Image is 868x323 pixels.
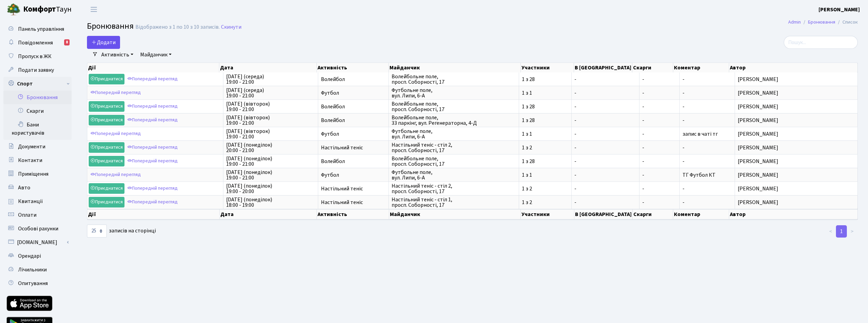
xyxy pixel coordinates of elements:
select: записів на сторінці [87,225,107,238]
th: Активність [317,209,389,219]
span: Футбольне поле, вул. Липи, 6-А [392,129,516,139]
span: Футбол [321,131,386,137]
span: - [574,159,636,164]
a: Попередній перегляд [89,129,143,139]
b: Комфорт [23,4,56,15]
a: Попередній перегляд [126,197,179,207]
span: Настільний теніс - стіл 2, просп. Соборності, 17 [392,142,516,153]
span: Приміщення [18,170,48,178]
span: Пропуск в ЖК [18,53,52,60]
a: Приєднатися [89,74,124,84]
span: 1 з 1 [522,131,569,137]
a: Контакти [3,153,72,167]
span: 1 з 2 [522,200,569,205]
a: Скарги [3,104,72,118]
span: 1 з 28 [522,104,569,109]
a: Квитанції [3,194,72,208]
a: Приєднатися [89,142,124,153]
a: Приєднатися [89,115,124,125]
span: - [642,104,677,109]
a: Попередній перегляд [126,156,179,166]
span: 1 з 1 [522,90,569,96]
span: 1 з 2 [522,145,569,150]
a: Подати заявку [3,63,72,77]
span: - [642,77,677,82]
span: 1 з 1 [522,172,569,178]
th: Дії [87,63,219,72]
span: Повідомлення [18,39,53,46]
span: - [574,118,636,123]
a: Панель управління [3,22,72,36]
a: Повідомлення8 [3,36,72,50]
th: Скарги [633,209,673,219]
span: Волейбол [321,159,386,164]
a: Пропуск в ЖК [3,50,72,63]
span: [DATE] (понеділок) 19:00 - 20:00 [226,183,315,194]
a: Приєднатися [89,156,124,166]
span: Подати заявку [18,66,54,74]
a: Майданчик [137,49,174,60]
span: - [642,172,677,178]
span: [PERSON_NAME] [738,77,855,82]
span: [PERSON_NAME] [738,118,855,123]
a: Авто [3,181,72,194]
a: Опитування [3,277,72,290]
a: Приєднатися [89,197,124,207]
span: - [642,131,677,137]
a: Бани користувачів [3,118,72,140]
span: [PERSON_NAME] [738,186,855,191]
span: - [574,172,636,178]
th: Скарги [632,63,673,72]
nav: breadcrumb [778,15,868,29]
span: - [642,145,677,150]
th: Майданчик [389,63,520,72]
span: Панель управління [18,25,64,33]
span: - [642,200,677,205]
span: [DATE] (понеділок) 19:00 - 21:00 [226,156,315,167]
span: - [682,103,685,110]
span: 1 з 28 [522,77,569,82]
span: [DATE] (вівторок) 19:00 - 21:00 [226,129,315,139]
span: - [574,131,636,137]
span: - [642,159,677,164]
li: Список [835,18,858,26]
b: [PERSON_NAME] [819,6,860,13]
th: Автор [729,209,858,219]
span: [PERSON_NAME] [738,145,855,150]
a: Приєднатися [89,183,124,194]
span: Документи [18,143,45,150]
span: Настільний теніс - стіл 2, просп. Соборності, 17 [392,183,516,194]
span: - [574,90,636,96]
span: Футбольне поле, вул. Липи, 6-А [392,88,516,98]
span: [DATE] (понеділок) 19:00 - 21:00 [226,170,315,180]
span: Опитування [18,280,48,287]
span: Волейбольне поле, просп. Соборності, 17 [392,156,516,167]
a: Попередній перегляд [89,88,143,98]
span: [PERSON_NAME] [738,172,855,178]
span: - [642,90,677,96]
span: Контакти [18,157,42,164]
a: Попередній перегляд [126,183,179,194]
span: [DATE] (вівторок) 19:00 - 21:00 [226,115,315,126]
span: - [642,186,677,191]
span: Волейбольне поле, просп. Соборності, 17 [392,101,516,112]
span: - [642,118,677,123]
span: Волейбольне поле, 33 паркінг, вул. Регенераторна, 4-Д [392,115,516,126]
span: - [574,104,636,109]
span: - [682,144,685,151]
div: 8 [64,39,70,45]
th: Дата [220,209,317,219]
span: [PERSON_NAME] [738,90,855,96]
span: - [574,77,636,82]
span: Орендарі [18,252,41,260]
span: - [574,200,636,205]
a: Приміщення [3,167,72,181]
button: Додати [87,36,120,49]
span: 1 з 28 [522,118,569,123]
a: Спорт [3,77,72,91]
span: - [682,158,685,165]
span: Волейбол [321,104,386,109]
span: - [574,186,636,191]
label: записів на сторінці [87,225,156,238]
span: Особові рахунки [18,225,58,232]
